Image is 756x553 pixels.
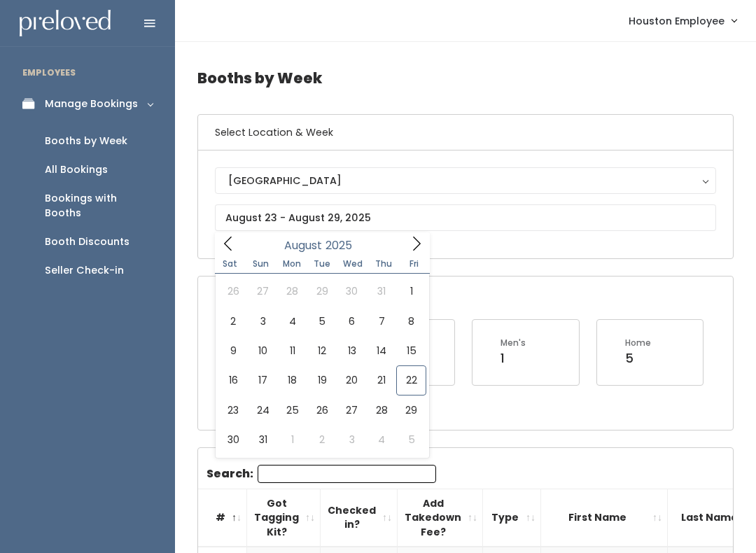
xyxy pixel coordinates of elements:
th: Add Takedown Fee?: activate to sort column ascending [398,489,483,547]
span: September 3, 2025 [337,425,367,454]
div: All Bookings [45,162,108,177]
span: August 3, 2025 [248,307,277,336]
a: Houston Employee [615,6,750,36]
div: Seller Check-in [45,263,124,278]
span: August 25, 2025 [278,395,307,425]
span: August 15, 2025 [396,336,426,365]
span: August 1, 2025 [396,276,426,306]
h4: Booths by Week [197,59,734,97]
input: Year [322,237,364,254]
span: August 7, 2025 [367,307,396,336]
span: Sat [215,260,246,268]
span: July 27, 2025 [248,276,277,306]
span: Thu [368,260,399,268]
span: August 19, 2025 [307,365,337,395]
span: August 23, 2025 [218,395,248,425]
span: September 2, 2025 [307,425,337,454]
span: August 17, 2025 [248,365,277,395]
span: August 21, 2025 [367,365,396,395]
span: July 28, 2025 [278,276,307,306]
th: Type: activate to sort column ascending [483,489,541,547]
span: Mon [276,260,307,268]
span: August 11, 2025 [278,336,307,365]
span: Fri [399,260,430,268]
span: Tue [307,260,337,268]
input: August 23 - August 29, 2025 [215,204,716,231]
input: Search: [258,465,436,483]
span: July 26, 2025 [218,276,248,306]
span: August 26, 2025 [307,395,337,425]
span: Sun [246,260,276,268]
th: Checked in?: activate to sort column ascending [321,489,398,547]
th: #: activate to sort column descending [198,489,247,547]
span: July 29, 2025 [307,276,337,306]
span: August 27, 2025 [337,395,367,425]
div: 1 [500,349,526,367]
span: August 22, 2025 [396,365,426,395]
th: First Name: activate to sort column ascending [541,489,668,547]
span: August 18, 2025 [278,365,307,395]
span: August 24, 2025 [248,395,277,425]
div: Home [625,337,651,349]
span: August 29, 2025 [396,395,426,425]
div: Manage Bookings [45,97,138,111]
h6: Select Location & Week [198,115,733,150]
img: preloved logo [20,10,111,37]
span: August 31, 2025 [248,425,277,454]
span: July 31, 2025 [367,276,396,306]
button: [GEOGRAPHIC_DATA] [215,167,716,194]
div: Booths by Week [45,134,127,148]
span: August 5, 2025 [307,307,337,336]
span: August 28, 2025 [367,395,396,425]
span: August 10, 2025 [248,336,277,365]
span: July 30, 2025 [337,276,367,306]
span: September 1, 2025 [278,425,307,454]
span: August 30, 2025 [218,425,248,454]
span: Houston Employee [629,13,724,29]
span: August 6, 2025 [337,307,367,336]
span: September 5, 2025 [396,425,426,454]
span: August 9, 2025 [218,336,248,365]
div: Booth Discounts [45,234,129,249]
span: August 2, 2025 [218,307,248,336]
span: August 16, 2025 [218,365,248,395]
span: September 4, 2025 [367,425,396,454]
th: Got Tagging Kit?: activate to sort column ascending [247,489,321,547]
span: August 12, 2025 [307,336,337,365]
span: August 13, 2025 [337,336,367,365]
span: August [284,240,322,251]
span: August 4, 2025 [278,307,307,336]
span: Wed [337,260,368,268]
div: Men's [500,337,526,349]
span: August 20, 2025 [337,365,367,395]
span: August 8, 2025 [396,307,426,336]
label: Search: [206,465,436,483]
div: 5 [625,349,651,367]
span: August 14, 2025 [367,336,396,365]
div: Bookings with Booths [45,191,153,220]
div: [GEOGRAPHIC_DATA] [228,173,703,188]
